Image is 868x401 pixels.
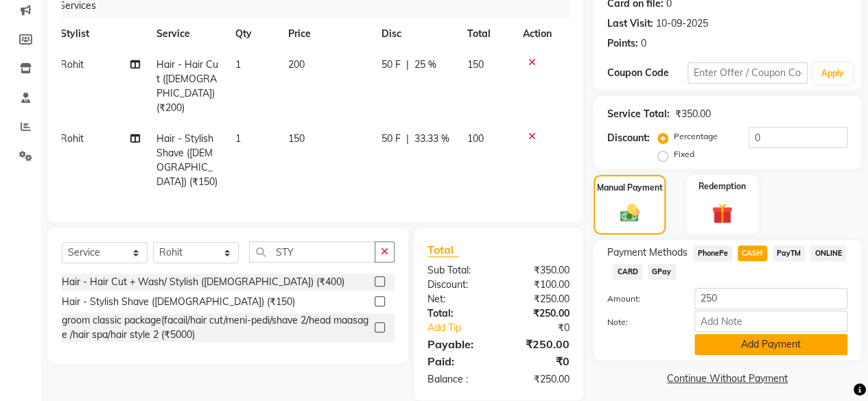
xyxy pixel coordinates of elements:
[641,36,646,51] div: 0
[515,19,560,49] th: Action
[235,58,241,71] span: 1
[607,66,688,80] div: Coupon Code
[406,132,409,146] span: |
[614,202,646,224] img: _cash.svg
[148,19,227,49] th: Service
[417,372,499,387] div: Balance :
[674,130,718,143] label: Percentage
[810,245,846,261] span: ONLINE
[597,316,684,328] label: Note:
[382,58,401,72] span: 50 F
[694,334,847,355] button: Add Payment
[417,306,499,321] div: Total:
[235,132,241,145] span: 1
[607,36,638,51] div: Points:
[406,58,409,72] span: |
[607,131,650,145] div: Discount:
[675,107,711,121] div: ₹350.00
[414,58,436,72] span: 25 %
[607,107,670,121] div: Service Total:
[288,58,305,71] span: 200
[417,336,499,352] div: Payable:
[705,201,739,226] img: _gift.svg
[280,19,373,49] th: Price
[693,245,732,261] span: PhonePe
[459,19,515,49] th: Total
[62,275,344,289] div: Hair - Hair Cut + Wash/ Stylish ([DEMOGRAPHIC_DATA]) (₹400)
[62,313,369,342] div: groom classic package(facail/hair cut/meni-pedi/shave 2/head maasage /hair spa/hair style 2 (₹5000)
[498,263,580,278] div: ₹350.00
[813,63,852,84] button: Apply
[417,263,499,278] div: Sub Total:
[738,245,767,261] span: CASH
[498,278,580,292] div: ₹100.00
[656,16,708,31] div: 10-09-2025
[596,372,858,386] a: Continue Without Payment
[498,353,580,369] div: ₹0
[156,58,218,114] span: Hair - Hair Cut ([DEMOGRAPHIC_DATA]) (₹200)
[694,311,847,332] input: Add Note
[417,321,512,335] a: Add Tip
[382,132,401,146] span: 50 F
[52,19,148,49] th: Stylist
[417,292,499,306] div: Net:
[699,180,746,193] label: Redemption
[156,132,218,188] span: Hair - Stylish Shave ([DEMOGRAPHIC_DATA]) (₹150)
[498,372,580,387] div: ₹250.00
[60,58,84,71] span: Rohit
[249,241,375,263] input: Search or Scan
[498,292,580,306] div: ₹250.00
[414,132,449,146] span: 33.33 %
[674,148,694,160] label: Fixed
[427,243,459,257] span: Total
[688,62,808,84] input: Enter Offer / Coupon Code
[417,353,499,369] div: Paid:
[467,58,484,71] span: 150
[773,245,806,261] span: PayTM
[62,295,295,309] div: Hair - Stylish Shave ([DEMOGRAPHIC_DATA]) (₹150)
[597,182,663,194] label: Manual Payment
[60,132,84,145] span: Rohit
[417,278,499,292] div: Discount:
[613,264,642,280] span: CARD
[512,321,580,335] div: ₹0
[607,245,688,260] span: Payment Methods
[498,336,580,352] div: ₹250.00
[597,293,684,305] label: Amount:
[607,16,653,31] div: Last Visit:
[288,132,305,145] span: 150
[467,132,484,145] span: 100
[694,288,847,309] input: Amount
[227,19,280,49] th: Qty
[373,19,459,49] th: Disc
[648,264,676,280] span: GPay
[498,306,580,321] div: ₹250.00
